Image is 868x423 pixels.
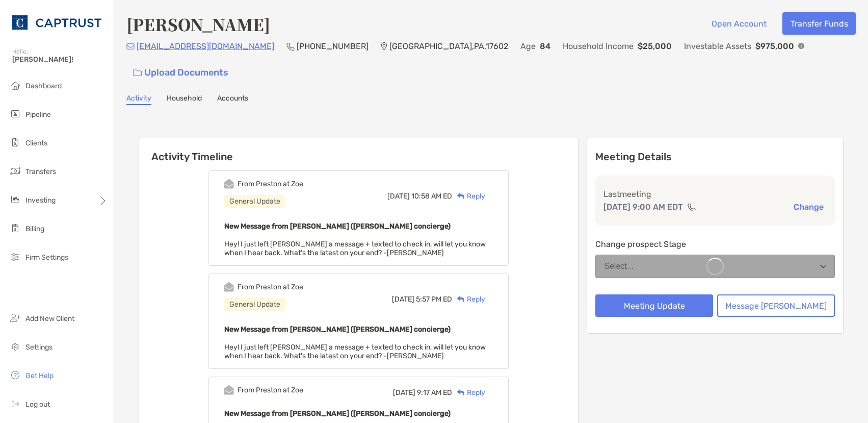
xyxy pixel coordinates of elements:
p: 84 [540,40,550,53]
img: Reply icon [457,389,465,396]
b: New Message from [PERSON_NAME] ([PERSON_NAME] concierge) [224,409,451,418]
span: 5:57 PM ED [416,295,452,304]
span: Settings [25,343,52,352]
button: Open Account [703,12,774,35]
p: Change prospect Stage [595,238,835,251]
img: dashboard icon [9,79,21,91]
h4: [PERSON_NAME] [126,12,270,36]
a: Household [167,94,202,105]
p: Investable Assets [684,40,751,53]
img: Email Icon [126,43,135,49]
button: Transfer Funds [782,12,856,35]
button: Change [791,202,827,212]
img: Event icon [224,282,234,292]
span: Dashboard [25,82,62,90]
span: Hey! I just left [PERSON_NAME] a message + texted to check in, will let you know when I hear back... [224,343,486,360]
p: [DATE] 9:00 AM EDT [603,201,683,213]
span: Clients [25,139,47,147]
a: Activity [126,94,151,105]
img: firm-settings icon [9,251,21,263]
h6: Activity Timeline [139,138,578,163]
p: Last meeting [603,188,827,201]
span: Transfers [25,167,56,176]
div: General Update [224,195,285,208]
p: $975,000 [755,40,794,53]
img: Reply icon [457,193,465,200]
span: Pipeline [25,110,51,119]
p: Household Income [563,40,634,53]
span: Log out [25,400,50,409]
b: New Message from [PERSON_NAME] ([PERSON_NAME] concierge) [224,222,451,231]
span: [DATE] [392,295,414,304]
span: Firm Settings [25,253,68,262]
p: Age [520,40,536,53]
p: [EMAIL_ADDRESS][DOMAIN_NAME] [137,40,274,53]
img: add_new_client icon [9,312,21,324]
img: Event icon [224,179,234,189]
a: Accounts [217,94,248,105]
button: Message [PERSON_NAME] [717,294,835,317]
img: CAPTRUST Logo [12,4,101,41]
img: Phone Icon [286,42,295,51]
span: Get Help [25,371,54,380]
p: [PHONE_NUMBER] [297,40,369,53]
span: 10:58 AM ED [411,192,452,201]
span: Hey! I just left [PERSON_NAME] a message + texted to check in, will let you know when I hear back... [224,240,486,257]
div: From Preston at Zoe [238,180,303,188]
img: communication type [687,203,696,211]
img: get-help icon [9,369,21,381]
span: Billing [25,225,44,233]
span: 9:17 AM ED [417,388,452,397]
img: transfers icon [9,165,21,177]
img: logout icon [9,397,21,410]
span: Add New Client [25,314,74,323]
div: From Preston at Zoe [238,283,303,291]
div: Reply [452,387,485,398]
b: New Message from [PERSON_NAME] ([PERSON_NAME] concierge) [224,325,451,334]
img: Reply icon [457,296,465,303]
p: [GEOGRAPHIC_DATA] , PA , 17602 [389,40,508,53]
img: Event icon [224,385,234,395]
img: billing icon [9,222,21,234]
img: button icon [133,69,142,77]
img: investing icon [9,193,21,206]
span: Investing [25,196,56,205]
span: [DATE] [387,192,410,201]
img: Location Icon [381,42,387,51]
div: From Preston at Zoe [238,386,303,394]
p: $25,000 [638,40,672,53]
div: General Update [224,298,285,311]
img: pipeline icon [9,108,21,120]
img: clients icon [9,136,21,148]
div: Reply [452,294,485,305]
img: settings icon [9,340,21,353]
div: Reply [452,191,485,202]
span: [DATE] [393,388,415,397]
a: Upload Documents [126,62,235,84]
span: [PERSON_NAME]! [12,55,108,64]
img: Info Icon [798,43,804,49]
p: Meeting Details [595,151,835,163]
button: Meeting Update [595,294,713,317]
